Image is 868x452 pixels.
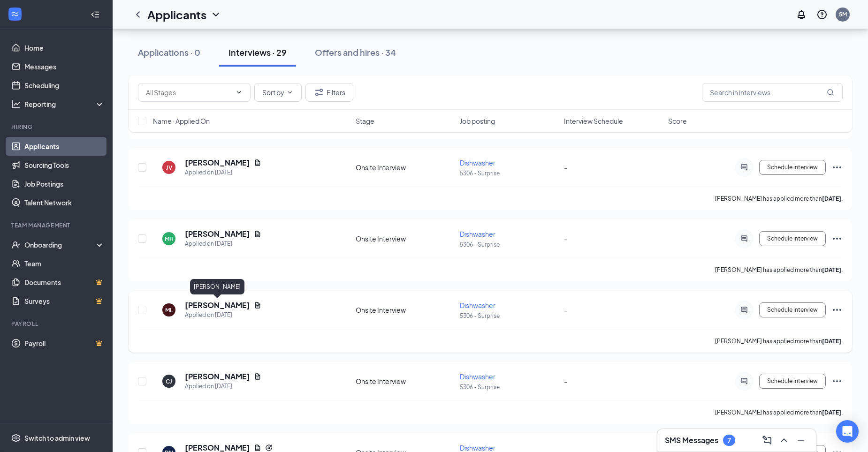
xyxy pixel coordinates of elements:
span: - [564,163,567,172]
div: Reporting [24,99,105,109]
button: Schedule interview [759,160,826,175]
div: Open Intercom Messenger [836,420,859,443]
button: ChevronUp [777,433,792,448]
svg: ActiveChat [739,377,750,385]
b: [DATE] [822,409,841,416]
svg: Filter [313,87,325,98]
span: Stage [356,116,374,126]
span: Dishwasher [460,301,495,309]
div: Applied on [DATE] [185,239,261,249]
span: - [564,306,567,314]
svg: Minimize [795,435,807,446]
a: Applicants [24,137,105,156]
a: SurveysCrown [24,292,105,310]
h5: [PERSON_NAME] [185,158,250,168]
button: Minimize [793,433,808,448]
h5: [PERSON_NAME] [185,300,250,310]
span: Job posting [460,116,495,126]
a: Sourcing Tools [24,156,105,174]
div: ML [165,306,173,314]
svg: QuestionInfo [816,9,828,20]
span: Schedule interview [767,235,818,242]
b: [DATE] [822,266,841,273]
span: - [564,377,567,385]
svg: ComposeMessage [761,435,773,446]
svg: Ellipses [831,233,843,244]
svg: ChevronDown [286,89,294,96]
div: Onsite Interview [356,305,454,315]
span: Interview Schedule [564,116,623,126]
div: 5M [839,10,847,18]
p: 5306 - Surprise [460,383,558,391]
div: Applications · 0 [138,46,200,58]
p: 5306 - Surprise [460,169,558,177]
span: Score [668,116,687,126]
svg: Document [254,301,261,309]
svg: UserCheck [11,240,21,249]
svg: Reapply [265,444,273,452]
svg: ChevronLeft [132,9,144,20]
span: Schedule interview [767,307,818,313]
a: Messages [24,57,105,76]
svg: Document [254,159,261,166]
svg: Document [254,373,261,380]
p: [PERSON_NAME] has applied more than . [715,266,843,274]
h3: SMS Messages [665,435,718,445]
svg: Ellipses [831,304,843,316]
svg: ChevronDown [210,9,221,20]
div: [PERSON_NAME] [190,279,244,294]
div: Hiring [11,123,103,131]
p: 5306 - Surprise [460,241,558,249]
div: Applied on [DATE] [185,382,261,391]
span: Dishwasher [460,372,495,381]
svg: Collapse [91,10,100,19]
div: Onsite Interview [356,234,454,243]
div: Onsite Interview [356,163,454,172]
div: Team Management [11,221,103,229]
a: Home [24,38,105,57]
a: PayrollCrown [24,334,105,353]
input: All Stages [146,87,231,98]
a: Job Postings [24,174,105,193]
span: Name · Applied On [153,116,210,126]
svg: ActiveChat [739,306,750,314]
span: Sort by [262,89,284,96]
h5: [PERSON_NAME] [185,371,250,382]
p: [PERSON_NAME] has applied more than . [715,408,843,416]
span: Dishwasher [460,444,495,452]
button: Schedule interview [759,231,826,246]
svg: ActiveChat [739,235,750,242]
div: Applied on [DATE] [185,168,261,177]
b: [DATE] [822,195,841,202]
p: 5306 - Surprise [460,312,558,320]
div: 7 [727,437,731,444]
svg: Ellipses [831,162,843,173]
h1: Applicants [147,7,206,23]
span: - [564,234,567,243]
svg: Ellipses [831,376,843,387]
div: Offers and hires · 34 [315,46,396,58]
span: Dishwasher [460,158,495,167]
svg: MagnifyingGlass [827,89,834,96]
button: ComposeMessage [760,433,775,448]
div: MH [165,235,174,243]
div: Onsite Interview [356,377,454,386]
svg: Notifications [796,9,807,20]
p: [PERSON_NAME] has applied more than . [715,337,843,345]
div: Onboarding [24,240,97,249]
a: Talent Network [24,193,105,212]
div: Applied on [DATE] [185,310,261,320]
svg: Document [254,444,261,452]
h5: [PERSON_NAME] [185,229,250,239]
div: JV [166,164,172,172]
div: Payroll [11,320,103,328]
span: Schedule interview [767,164,818,171]
svg: Document [254,230,261,238]
p: [PERSON_NAME] has applied more than . [715,195,843,203]
svg: ChevronDown [235,89,243,96]
div: Switch to admin view [24,433,90,443]
svg: WorkstreamLogo [10,9,20,19]
button: Schedule interview [759,302,826,317]
svg: ChevronUp [778,435,790,446]
a: Team [24,254,105,273]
